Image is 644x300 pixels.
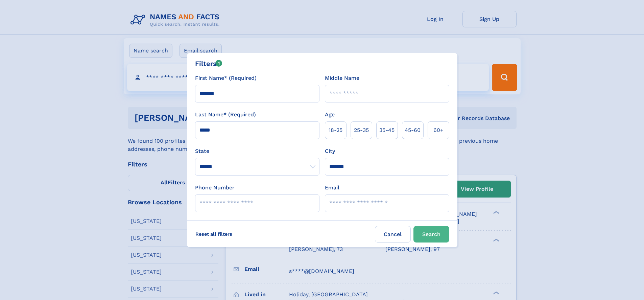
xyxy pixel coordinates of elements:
label: City [325,147,335,155]
span: 45‑60 [405,126,421,134]
span: 60+ [433,126,444,134]
label: Cancel [375,226,411,243]
label: First Name* (Required) [195,74,257,82]
label: Phone Number [195,184,235,192]
label: Age [325,111,335,119]
span: 35‑45 [379,126,395,134]
label: Last Name* (Required) [195,111,256,119]
span: 18‑25 [329,126,342,134]
label: Email [325,184,339,192]
span: 25‑35 [354,126,369,134]
label: State [195,147,319,155]
label: Reset all filters [191,226,237,242]
button: Search [413,226,449,243]
label: Middle Name [325,74,359,82]
div: Filters [195,59,222,69]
